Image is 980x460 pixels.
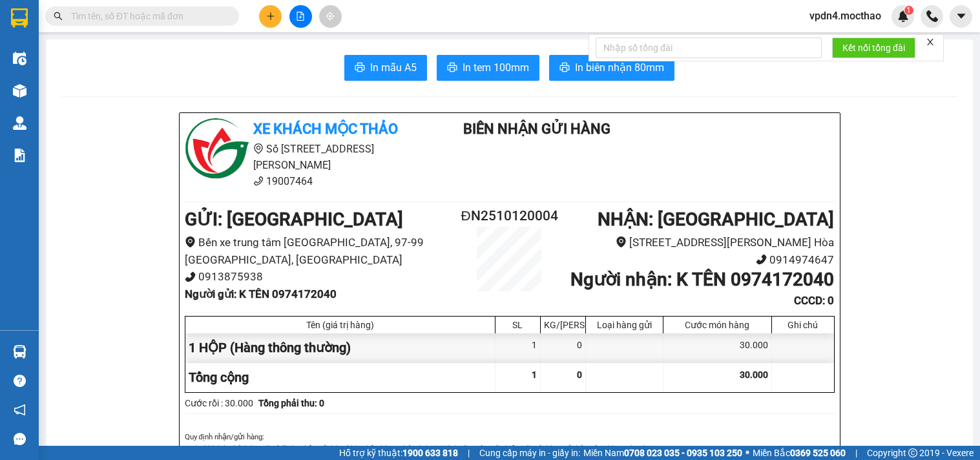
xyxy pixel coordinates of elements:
div: Cước món hàng [667,320,768,330]
h2: ĐN2510120004 [455,205,564,227]
span: Kết nối tổng đài [842,41,905,55]
span: printer [355,62,365,74]
div: 30.000 [663,333,772,362]
img: warehouse-icon [13,345,26,359]
span: environment [616,236,627,247]
span: Miền Bắc [753,446,846,460]
button: file-add [289,5,312,28]
span: In tem 100mm [463,59,529,76]
i: 1. Quý khách phải báo mã số “Biên nhận gửi hàng” khi nhận hàng, phải trình CMND hoặc giấy giới th... [185,444,655,453]
input: Tìm tên, số ĐT hoặc mã đơn [71,9,224,23]
b: Người nhận : K TÊN 0974172040 [570,269,834,290]
button: caret-down [950,5,972,28]
span: printer [447,62,457,74]
span: Cung cấp máy in - giấy in: [479,446,580,460]
span: aim [326,12,335,21]
span: search [54,12,63,21]
span: In biên nhận 80mm [575,59,664,76]
div: 0 [541,333,586,362]
div: Loại hàng gửi [589,320,660,330]
img: icon-new-feature [897,10,909,22]
span: In mẫu A5 [370,59,417,76]
span: file-add [296,12,305,21]
span: question-circle [14,375,26,387]
img: solution-icon [13,149,26,162]
img: logo-vxr [11,8,28,28]
span: 30.000 [740,370,768,380]
span: phone [185,271,196,282]
span: phone [756,254,767,265]
span: 0 [577,370,582,380]
img: warehouse-icon [13,52,26,65]
button: Kết nối tổng đài [832,37,915,58]
span: message [14,433,26,445]
strong: 1900 633 818 [402,448,458,458]
span: | [855,446,857,460]
span: close [926,37,935,47]
b: Người gửi : K TÊN 0974172040 [185,287,337,300]
span: notification [14,404,26,416]
strong: 0708 023 035 - 0935 103 250 [624,448,742,458]
span: ⚪️ [745,450,749,455]
span: 1 [532,370,537,380]
span: environment [185,236,196,247]
button: plus [259,5,282,28]
span: Tổng cộng [189,370,249,385]
li: 19007464 [185,173,425,189]
div: SL [499,320,537,330]
b: Biên Nhận Gửi Hàng [463,121,610,137]
span: plus [266,12,275,21]
span: printer [559,62,570,74]
div: Cước rồi : 30.000 [185,396,253,410]
span: caret-down [955,10,967,22]
b: Tổng phải thu: 0 [258,398,324,408]
span: Miền Nam [583,446,742,460]
b: CCCD : 0 [794,294,834,307]
div: Ghi chú [775,320,831,330]
img: logo.jpg [185,118,249,183]
img: phone-icon [926,10,938,22]
span: copyright [908,448,917,457]
strong: 0369 525 060 [790,448,846,458]
span: environment [253,143,264,154]
li: [STREET_ADDRESS][PERSON_NAME] Hòa [563,234,834,251]
input: Nhập số tổng đài [596,37,822,58]
b: NHẬN : [GEOGRAPHIC_DATA] [598,209,834,230]
img: warehouse-icon [13,116,26,130]
li: Bến xe trung tâm [GEOGRAPHIC_DATA], 97-99 [GEOGRAPHIC_DATA], [GEOGRAPHIC_DATA] [185,234,455,268]
button: printerIn mẫu A5 [344,55,427,81]
div: KG/[PERSON_NAME] [544,320,582,330]
span: vpdn4.mocthao [799,8,891,24]
img: warehouse-icon [13,84,26,98]
span: Hỗ trợ kỹ thuật: [339,446,458,460]
li: 0913875938 [185,268,455,286]
span: 1 [906,6,911,15]
button: printerIn biên nhận 80mm [549,55,674,81]
b: Xe khách Mộc Thảo [253,121,398,137]
span: | [468,446,470,460]
button: printerIn tem 100mm [437,55,539,81]
li: 0914974647 [563,251,834,269]
li: Số [STREET_ADDRESS][PERSON_NAME] [185,141,425,173]
div: 1 [495,333,541,362]
div: Tên (giá trị hàng) [189,320,492,330]
span: phone [253,176,264,186]
button: aim [319,5,342,28]
div: 1 HỘP (Hàng thông thường) [185,333,495,362]
b: GỬI : [GEOGRAPHIC_DATA] [185,209,403,230]
sup: 1 [904,6,913,15]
